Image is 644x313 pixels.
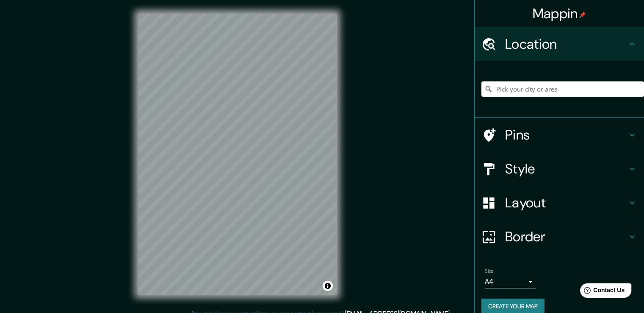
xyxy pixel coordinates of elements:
div: Border [475,220,644,254]
canvas: Map [138,14,337,295]
h4: Layout [505,194,627,211]
label: Size [485,268,494,275]
h4: Location [505,36,627,53]
button: Toggle attribution [323,281,333,291]
h4: Border [505,228,627,245]
h4: Pins [505,126,627,143]
div: Location [475,27,644,61]
input: Pick your city or area [481,81,644,97]
img: pin-icon.png [579,11,586,18]
iframe: Help widget launcher [569,280,635,304]
div: A4 [485,275,536,288]
div: Style [475,152,644,186]
div: Pins [475,118,644,152]
h4: Style [505,160,627,177]
div: Layout [475,186,644,220]
h4: Mappin [533,5,586,22]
